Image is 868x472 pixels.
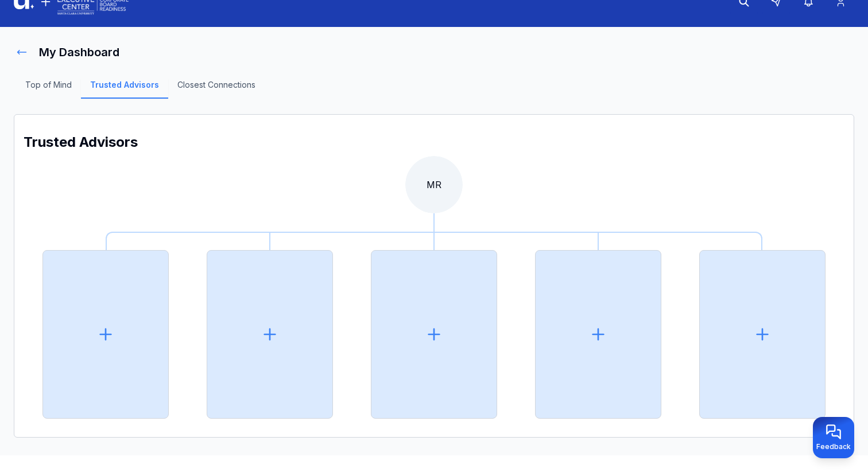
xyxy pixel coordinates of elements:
[405,156,463,213] span: MR
[24,133,844,151] h1: Trusted Advisors
[16,79,81,99] a: Top of Mind
[81,79,168,99] a: Trusted Advisors
[813,417,854,458] button: Provide feedback
[168,79,265,99] a: Closest Connections
[39,44,119,60] h1: My Dashboard
[816,442,851,451] span: Feedback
